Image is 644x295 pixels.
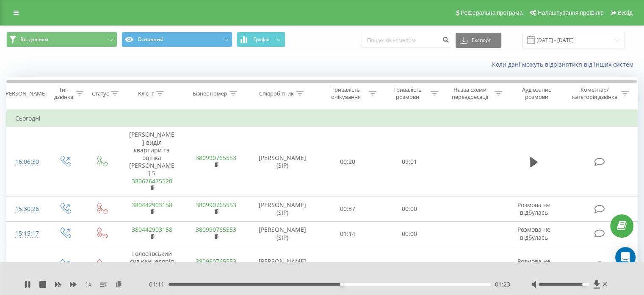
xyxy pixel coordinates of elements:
span: Розмова не відбулась [517,257,550,273]
td: [PERSON_NAME] (SIP) [248,246,317,285]
a: 380990765553 [196,257,236,265]
div: Клієнт [138,90,154,97]
span: Реферальна програма [461,9,523,16]
div: Назва схеми переадресації [448,86,492,101]
button: Основний [122,32,232,47]
div: Тип дзвінка [53,86,73,101]
td: 00:37 [317,197,379,221]
td: [PERSON_NAME] виділ квартири та оцінка [PERSON_NAME] 5 [120,127,184,197]
span: Налаштування профілю [537,9,603,16]
td: [PERSON_NAME] (SIP) [248,127,317,197]
button: Графік [237,32,285,47]
span: 01:23 [495,280,510,289]
div: Тривалість розмови [386,86,428,101]
div: Бізнес номер [193,90,227,97]
td: 00:00 [379,246,440,285]
td: 01:14 [317,222,379,246]
a: Коли дані можуть відрізнятися вiд інших систем [492,60,638,68]
span: Розмова не відбулась [517,201,550,216]
div: Коментар/категорія дзвінка [569,86,619,101]
a: 380990765553 [196,225,236,233]
a: 380676475520 [132,177,172,185]
td: 00:00 [379,197,440,221]
td: 00:20 [317,127,379,197]
div: Співробітник [259,90,294,97]
span: Всі дзвінки [20,36,48,43]
a: 380990765553 [196,201,236,209]
td: [PERSON_NAME] (SIP) [248,222,317,246]
a: 380442903158 [132,201,172,209]
div: [PERSON_NAME] [4,90,47,97]
a: 380990765553 [196,154,236,162]
div: 15:14:50 [15,257,38,274]
div: 15:15:17 [15,225,38,242]
td: 09:01 [379,127,440,197]
span: Графік [253,37,270,42]
div: Тривалість очікування [325,86,367,101]
td: Голосіївський суд канцелярія [120,246,184,285]
a: 380442903158 [132,225,172,233]
div: Open Intercom Messenger [615,247,636,267]
div: Статус [92,90,109,97]
div: 15:30:26 [15,201,38,217]
div: Аудіозапис розмови [512,86,561,101]
div: Accessibility label [582,283,586,286]
td: 00:00 [379,222,440,246]
div: 16:06:30 [15,154,38,170]
td: 00:21 [317,246,379,285]
span: Розмова не відбулась [517,225,550,241]
div: Accessibility label [340,283,343,286]
td: [PERSON_NAME] (SIP) [248,197,317,221]
td: Сьогодні [7,110,638,127]
span: - 01:11 [147,280,169,289]
button: Всі дзвінки [6,32,117,47]
input: Пошук за номером [362,33,451,48]
span: 1 x [85,280,91,289]
button: Експорт [456,33,501,48]
span: Вихід [618,9,633,16]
